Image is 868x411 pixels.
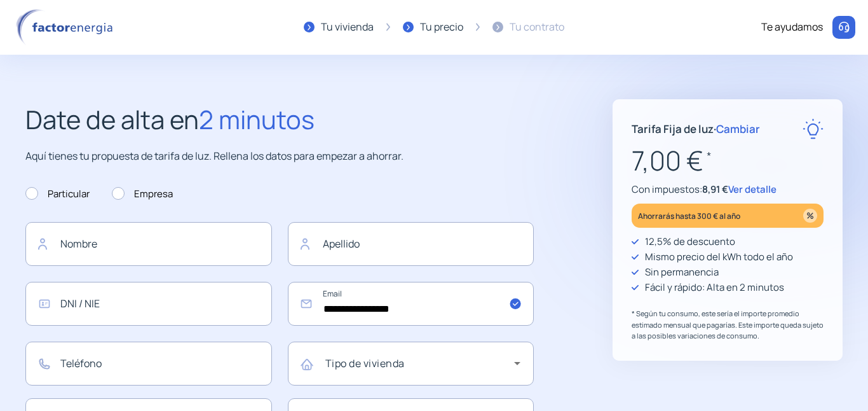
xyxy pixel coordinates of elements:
h2: Date de alta en [25,99,534,140]
span: 2 minutos [199,102,315,137]
p: Tarifa Fija de luz · [632,120,760,137]
p: Aquí tienes tu propuesta de tarifa de luz. Rellena los datos para empezar a ahorrar. [25,148,534,165]
p: Fácil y rápido: Alta en 2 minutos [645,280,784,295]
p: 7,00 € [632,139,824,182]
span: 8,91 € [702,183,728,196]
div: Tu contrato [510,19,564,36]
p: 12,5% de descuento [645,234,735,249]
span: Cambiar [716,122,760,136]
img: llamar [837,21,850,34]
img: logo factor [13,9,121,46]
p: Sin permanencia [645,265,719,280]
p: * Según tu consumo, este sería el importe promedio estimado mensual que pagarías. Este importe qu... [632,308,824,342]
span: Ver detalle [728,183,776,196]
mat-label: Tipo de vivienda [325,356,405,370]
div: Tu vivienda [321,19,374,36]
label: Empresa [112,186,173,202]
p: Con impuestos: [632,182,824,197]
img: percentage_icon.svg [803,209,817,223]
p: Mismo precio del kWh todo el año [645,249,793,265]
p: Ahorrarás hasta 300 € al año [638,209,740,223]
img: rate-E.svg [803,118,824,139]
div: Tu precio [420,19,463,36]
label: Particular [25,186,90,202]
div: Te ayudamos [761,19,823,36]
